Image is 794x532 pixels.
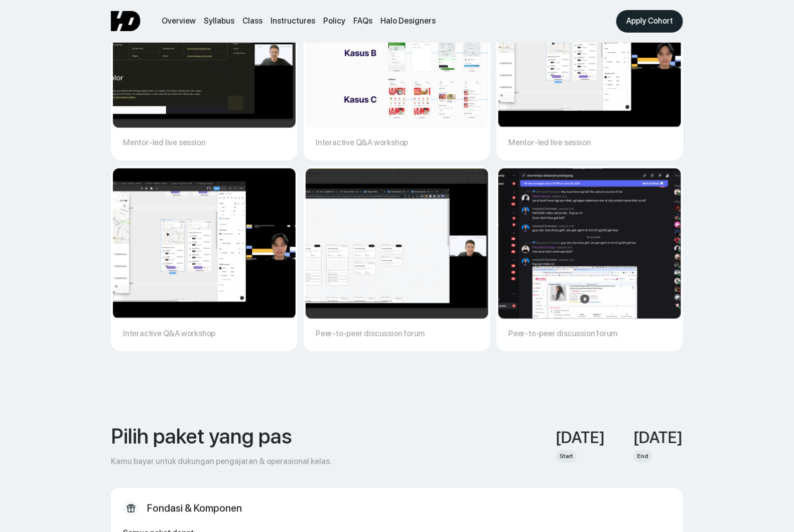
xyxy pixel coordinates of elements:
[380,16,436,27] a: Halo Designers
[271,16,315,27] a: Instructures
[123,138,205,148] div: Mentor-led live session
[560,451,573,462] div: Start
[147,502,242,514] div: Fondasi & Komponen
[162,16,196,27] a: Overview
[204,16,234,27] a: Syllabus
[556,428,605,447] div: [DATE]
[323,16,345,27] a: Policy
[637,451,648,462] div: End
[242,16,262,27] a: Class
[633,428,683,447] div: [DATE]
[626,16,673,27] div: Apply Cohort
[123,329,215,339] div: Interactive Q&A workshop
[316,138,408,148] div: Interactive Q&A workshop
[111,424,292,449] div: Pilih paket yang pas
[508,329,618,339] div: Peer-to-peer discussion forum
[508,138,591,148] div: Mentor-led live session
[616,10,683,33] a: Apply Cohort
[111,457,332,467] div: Kamu bayar untuk dukungan pengajaran & operasional kelas.
[316,329,425,339] div: Peer-to-peer discussion forum
[353,16,372,27] a: FAQs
